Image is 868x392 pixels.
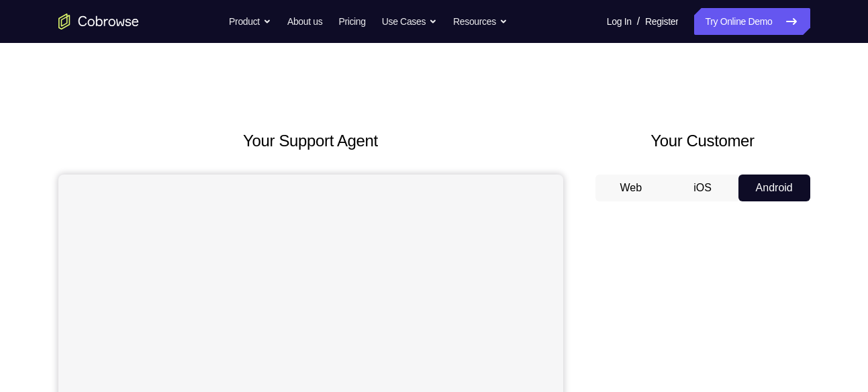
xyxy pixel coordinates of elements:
a: Go to the home page [58,13,139,30]
a: Try Online Demo [694,8,810,35]
a: Register [645,8,678,35]
button: iOS [667,175,738,201]
a: Log In [607,8,632,35]
button: Web [595,175,667,201]
a: Pricing [338,8,365,35]
button: Product [229,8,271,35]
button: Android [738,175,810,201]
span: / [637,13,640,30]
button: Use Cases [382,8,437,35]
button: Resources [453,8,508,35]
h2: Your Support Agent [58,129,563,153]
h2: Your Customer [595,129,810,153]
a: About us [287,8,322,35]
